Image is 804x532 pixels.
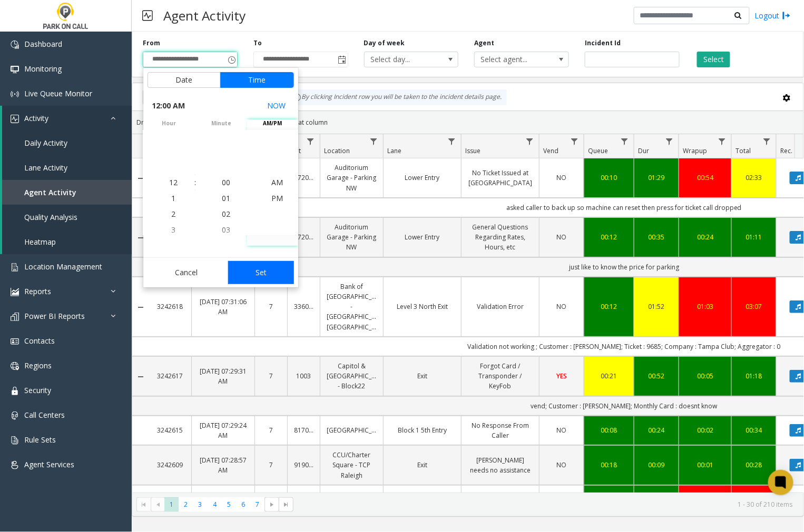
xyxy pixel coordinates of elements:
[782,10,791,21] img: logout
[2,106,132,131] a: Activity
[585,38,621,48] label: Incident Id
[556,372,567,380] span: YES
[11,90,19,98] img: 'icon'
[685,371,725,381] a: 00:05
[755,10,791,21] a: Logout
[24,212,77,222] span: Quality Analysis
[24,410,65,420] span: Call Centers
[158,3,251,28] h3: Agent Activity
[11,387,19,395] img: 'icon'
[327,163,377,193] a: Auditorium Garage - Parking NW
[155,425,185,435] a: 3242615
[169,177,178,187] span: 12
[685,173,725,183] a: 00:54
[738,371,770,381] a: 01:18
[24,113,48,123] span: Activity
[468,168,533,188] a: No Ticket Issued at [GEOGRAPHIC_DATA]
[364,38,405,48] label: Day of week
[24,88,92,98] span: Live Queue Monitor
[247,119,298,127] span: AM/PM
[591,232,627,242] a: 00:12
[24,459,74,469] span: Agent Services
[685,460,725,470] div: 00:01
[11,41,19,49] img: 'icon'
[546,232,577,242] a: NO
[365,52,439,67] span: Select day...
[24,311,85,321] span: Power BI Reports
[271,177,283,187] span: AM
[683,146,707,155] span: Wrapup
[294,425,313,435] a: 817001
[738,425,770,435] a: 00:34
[641,425,672,435] div: 00:24
[738,173,770,183] a: 02:33
[546,460,577,470] a: NO
[24,64,62,74] span: Monitoring
[261,371,281,381] a: 7
[475,52,550,67] span: Select agent...
[557,426,567,435] span: NO
[11,411,19,420] img: 'icon'
[143,119,194,127] span: hour
[641,173,672,183] a: 01:29
[468,222,533,253] a: General Questions Regarding Rates, Hours, etc
[279,497,293,512] span: Go to the last page
[468,455,533,475] a: [PERSON_NAME] needs no assistance
[546,302,577,312] a: NO
[327,282,377,332] a: Bank of [GEOGRAPHIC_DATA] - [GEOGRAPHIC_DATA] [GEOGRAPHIC_DATA]
[179,497,193,511] span: Page 2
[24,360,52,370] span: Regions
[294,460,313,470] a: 919001
[24,237,56,247] span: Heatmap
[390,425,455,435] a: Block 1 5th Entry
[697,52,730,67] button: Select
[523,134,537,148] a: Issue Filter Menu
[336,52,348,67] span: Toggle popup
[474,38,494,48] label: Agent
[11,461,19,469] img: 'icon'
[638,146,649,155] span: Dur
[148,72,221,88] button: Date tab
[685,232,725,242] a: 00:24
[591,371,627,381] a: 00:21
[222,225,230,235] span: 03
[132,373,149,381] a: Collapse Details
[24,138,67,148] span: Daily Activity
[445,134,459,148] a: Lane Filter Menu
[225,52,237,67] span: Toggle popup
[132,234,149,242] a: Collapse Details
[327,222,377,253] a: Auditorium Garage - Parking NW
[198,366,248,386] a: [DATE] 07:29:31 AM
[132,303,149,312] a: Collapse Details
[303,134,318,148] a: Lot Filter Menu
[387,146,401,155] span: Lane
[324,146,350,155] span: Location
[591,173,627,183] a: 00:10
[738,232,770,242] div: 01:11
[557,233,567,242] span: NO
[327,490,377,520] a: [PERSON_NAME] Street Deck - TCP Raleigh
[715,134,729,148] a: Wrapup Filter Menu
[171,193,175,203] span: 1
[685,302,725,312] div: 01:03
[641,232,672,242] a: 00:35
[11,115,19,123] img: 'icon'
[288,89,507,105] div: By clicking Incident row you will be taken to the incident details page.
[263,96,290,115] button: Select now
[222,209,230,219] span: 02
[641,302,672,312] a: 01:52
[222,177,230,187] span: 00
[591,460,627,470] a: 00:18
[155,371,185,381] a: 3242617
[390,173,455,183] a: Lower Entry
[390,460,455,470] a: Exit
[282,500,290,509] span: Go to the last page
[685,425,725,435] a: 00:02
[327,425,377,435] a: [GEOGRAPHIC_DATA]
[193,497,208,511] span: Page 3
